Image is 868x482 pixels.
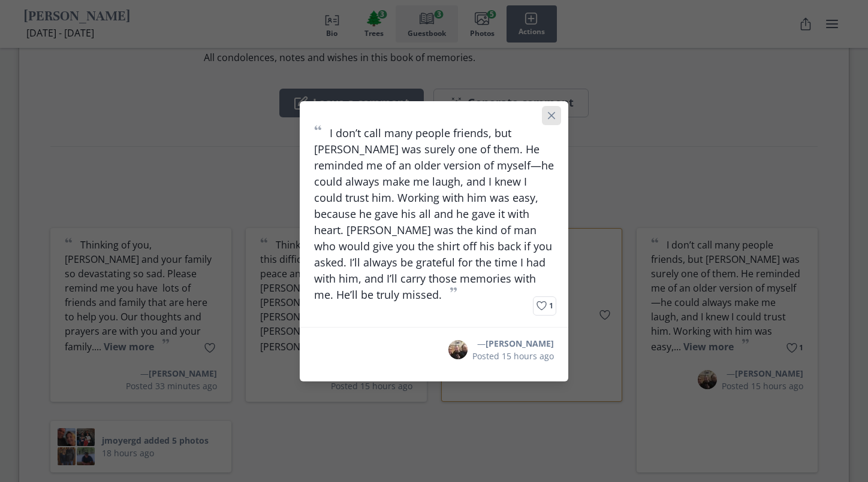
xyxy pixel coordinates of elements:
[472,337,554,350] p: —
[472,350,554,362] p: Posted 15 hours ago
[314,125,554,303] p: I don’t call many people friends, but [PERSON_NAME] was surely one of them. He reminded me of an ...
[549,301,553,311] span: 1
[448,340,468,359] img: Avatar: JB
[314,125,323,139] span: “
[542,106,561,125] button: Close
[533,296,556,316] button: Like
[486,338,554,349] span: [PERSON_NAME]
[449,283,457,304] span: ”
